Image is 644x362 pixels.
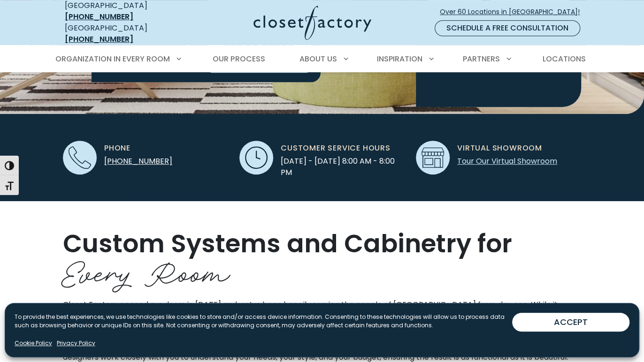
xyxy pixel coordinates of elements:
[55,53,170,64] span: Organization in Every Room
[543,53,586,64] span: Locations
[65,11,133,22] a: [PHONE_NUMBER]
[299,53,337,64] span: About Us
[377,53,422,64] span: Inspiration
[253,6,371,40] img: Closet Factory Logo
[49,46,595,72] nav: Primary Menu
[281,156,405,178] span: [DATE] - [DATE] 8:00 AM - 8:00 PM
[104,143,130,154] span: Phone
[422,146,444,169] img: Showroom icon
[435,20,580,36] a: Schedule a Free Consultation
[457,143,542,154] span: Virtual Showroom
[63,299,581,333] p: Closet Factory opened our doors in [DATE] and we’ve been happily serving the people of [GEOGRAPHI...
[63,226,512,261] span: Custom Systems and Cabinetry for
[463,53,500,64] span: Partners
[440,7,587,17] span: Over 60 Locations in [GEOGRAPHIC_DATA]!
[65,34,133,45] a: [PHONE_NUMBER]
[213,53,265,64] span: Our Process
[15,339,52,347] a: Cookie Policy
[281,143,391,154] span: Customer Service Hours
[65,23,180,45] div: [GEOGRAPHIC_DATA]
[63,247,230,294] span: Every Room
[512,313,629,332] button: ACCEPT
[104,156,172,166] a: [PHONE_NUMBER]
[457,156,557,166] a: Tour Our Virtual Showroom
[439,4,588,20] a: Over 60 Locations in [GEOGRAPHIC_DATA]!
[15,313,512,330] p: To provide the best experiences, we use technologies like cookies to store and/or access device i...
[57,339,95,347] a: Privacy Policy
